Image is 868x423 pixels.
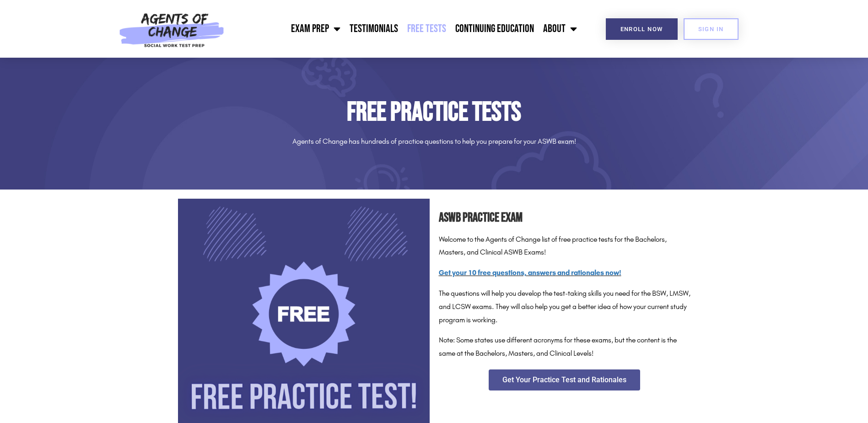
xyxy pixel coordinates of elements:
a: Continuing Education [451,17,539,40]
a: Free Tests [403,17,451,40]
span: Get Your Practice Test and Rationales [502,376,626,384]
p: Note: Some states use different acronyms for these exams, but the content is the same at the Bach... [439,334,690,360]
a: Get Your Practice Test and Rationales [489,369,640,390]
h1: Free Practice Tests [178,99,690,126]
a: SIGN IN [684,18,739,40]
p: Welcome to the Agents of Change list of free practice tests for the Bachelors, Masters, and Clini... [439,233,690,260]
span: SIGN IN [698,26,724,32]
h2: ASWB Practice Exam [439,208,690,228]
a: Testimonials [345,17,403,40]
a: Exam Prep [286,17,345,40]
span: Enroll Now [620,26,663,32]
p: The questions will help you develop the test-taking skills you need for the BSW, LMSW, and LCSW e... [439,287,690,326]
a: Enroll Now [606,18,678,40]
a: About [539,17,582,40]
p: Agents of Change has hundreds of practice questions to help you prepare for your ASWB exam! [178,135,690,148]
a: Get your 10 free questions, answers and rationales now! [439,268,621,277]
nav: Menu [229,17,582,40]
